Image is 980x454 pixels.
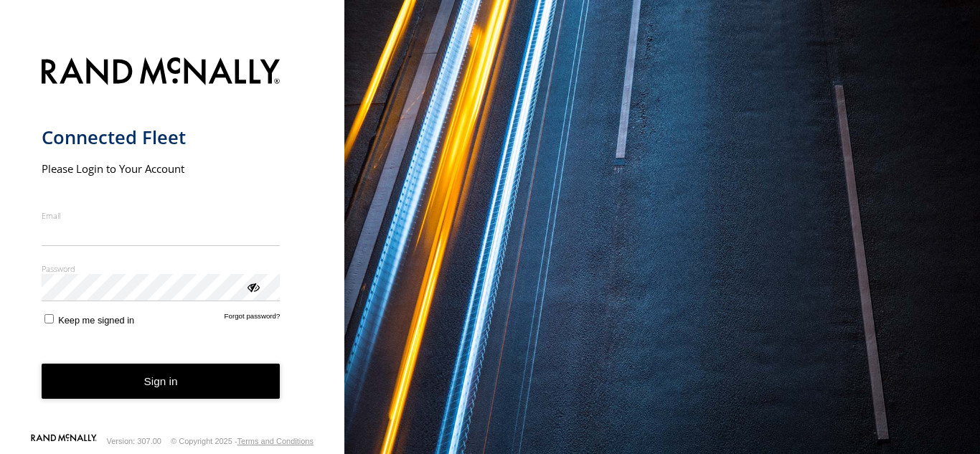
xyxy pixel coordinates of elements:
h1: Connected Fleet [42,126,281,149]
input: Keep me signed in [44,314,54,323]
span: Keep me signed in [58,315,134,326]
a: Forgot password? [225,312,281,326]
label: Password [42,263,281,274]
div: © Copyright 2025 - [171,437,314,445]
label: Email [42,210,281,221]
div: ViewPassword [245,279,260,293]
img: Rand McNally [42,55,281,91]
button: Sign in [42,364,281,399]
form: main [42,49,303,432]
a: Visit our Website [31,434,97,448]
a: Terms and Conditions [237,437,314,445]
div: Version: 307.00 [107,437,161,445]
h2: Please Login to Your Account [42,161,281,176]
